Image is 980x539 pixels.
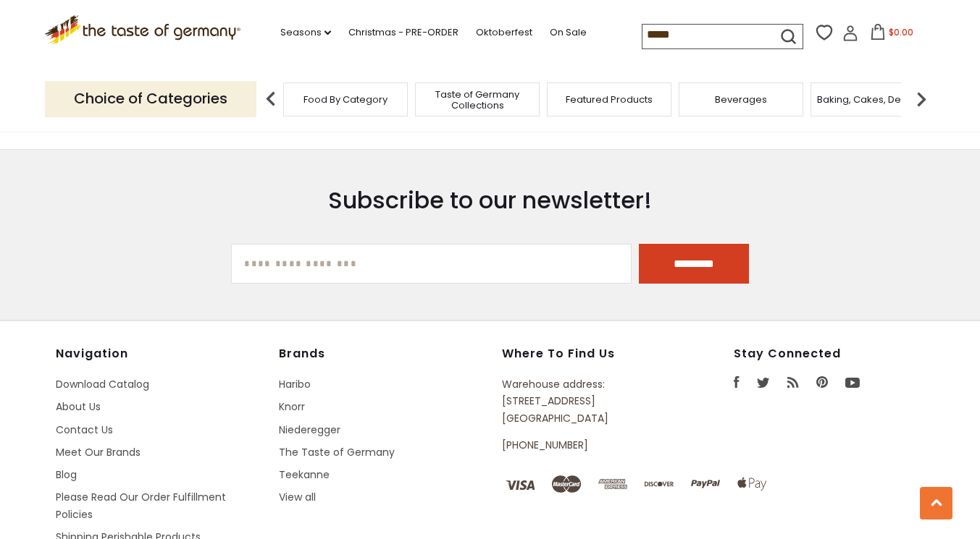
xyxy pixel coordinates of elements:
[56,423,113,437] a: Contact Us
[279,399,305,414] a: Knorr
[279,423,340,437] a: Niederegger
[56,399,101,414] a: About Us
[279,377,311,391] a: Haribo
[280,25,331,41] a: Seasons
[231,186,748,215] h3: Subscribe to our newsletter!
[502,376,667,427] p: Warehouse address: [STREET_ADDRESS] [GEOGRAPHIC_DATA]
[734,347,925,361] h4: Stay Connected
[348,25,458,41] a: Christmas - PRE-ORDER
[256,85,285,114] img: previous arrow
[56,490,226,521] a: Please Read Our Order Fulfillment Policies
[56,347,264,361] h4: Navigation
[861,24,923,46] button: $0.00
[889,26,913,38] span: $0.00
[715,94,767,105] a: Beverages
[279,347,487,361] h4: Brands
[502,347,667,361] h4: Where to find us
[279,445,395,459] a: The Taste of Germany
[419,89,535,111] a: Taste of Germany Collections
[907,85,936,114] img: next arrow
[550,25,587,41] a: On Sale
[817,94,929,105] a: Baking, Cakes, Desserts
[303,94,388,105] a: Food By Category
[502,437,667,454] p: [PHONE_NUMBER]
[279,467,330,482] a: Teekanne
[45,81,256,116] p: Choice of Categories
[279,490,316,504] a: View all
[476,25,532,41] a: Oktoberfest
[56,467,77,482] a: Blog
[56,377,149,391] a: Download Catalog
[56,445,141,459] a: Meet Our Brands
[566,94,653,105] a: Featured Products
